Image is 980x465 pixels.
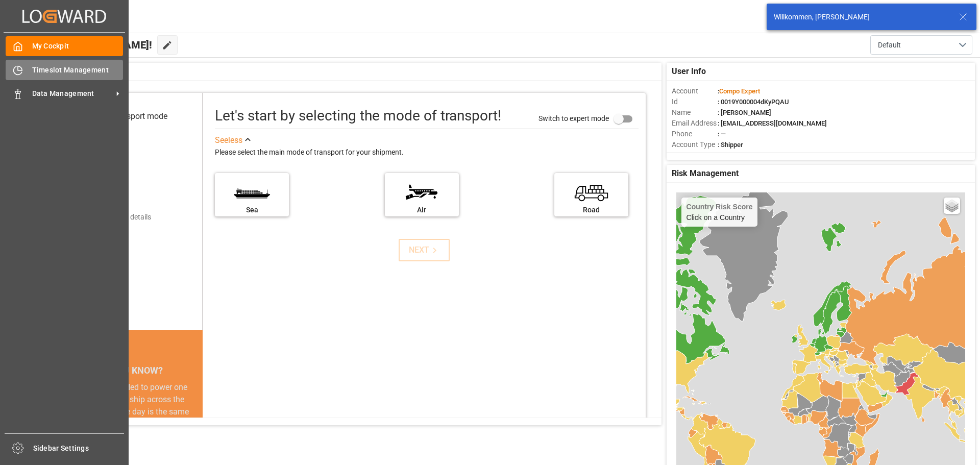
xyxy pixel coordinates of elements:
[718,109,771,116] span: : [PERSON_NAME]
[215,146,639,159] div: Please select the main mode of transport for your shipment.
[878,40,901,51] span: Default
[55,360,203,381] div: DID YOU KNOW?
[718,98,789,106] span: : 0019Y000004dKyPQAU
[672,139,718,150] span: Account Type
[559,205,623,215] div: Road
[944,198,960,214] a: Layers
[687,203,753,222] div: Click on a Country
[719,87,760,95] span: Compo Expert
[718,119,827,127] span: : [EMAIL_ADDRESS][DOMAIN_NAME]
[718,141,743,149] span: : Shipper
[32,41,124,52] span: My Cockpit
[6,60,123,80] a: Timeslot Management
[409,244,440,256] div: NEXT
[870,35,972,55] button: open menu
[774,12,949,22] div: Willkommen, [PERSON_NAME]
[42,35,152,55] span: Hello [PERSON_NAME]!
[32,65,124,76] span: Timeslot Management
[672,118,718,129] span: Email Address
[6,36,123,56] a: My Cockpit
[672,96,718,107] span: Id
[687,203,753,211] h4: Country Risk Score
[215,105,501,127] div: Let's start by selecting the mode of transport!
[672,65,706,78] span: User Info
[32,88,113,99] span: Data Management
[672,107,718,118] span: Name
[390,205,454,215] div: Air
[672,167,739,180] span: Risk Management
[718,130,726,138] span: : —
[672,129,718,139] span: Phone
[672,86,718,96] span: Account
[718,87,760,95] span: :
[538,114,609,122] span: Switch to expert mode
[399,239,450,261] button: NEXT
[33,443,125,454] span: Sidebar Settings
[215,134,242,146] div: See less
[220,205,284,215] div: Sea
[67,381,190,455] div: The energy needed to power one large container ship across the ocean in a single day is the same ...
